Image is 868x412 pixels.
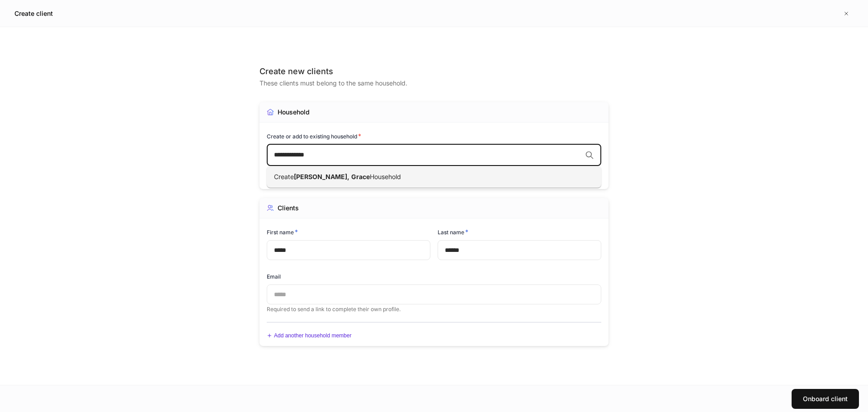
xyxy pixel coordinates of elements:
h6: First name [267,227,298,237]
div: Onboard client [803,394,848,403]
span: Create [274,173,294,180]
div: These clients must belong to the same household. [259,77,609,88]
h6: Create or add to existing household [267,132,361,141]
span: [PERSON_NAME], [294,173,349,180]
div: Create new clients [259,66,609,77]
span: Grace [351,173,370,180]
button: Onboard client [792,389,859,409]
h6: Email [267,272,281,281]
div: Household [278,108,310,117]
button: Add another household member [267,332,351,339]
h6: Last name [438,227,468,237]
h5: Create client [14,9,53,18]
p: Required to send a link to complete their own profile. [267,306,601,313]
span: Household [370,173,401,180]
div: Clients [278,204,299,213]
